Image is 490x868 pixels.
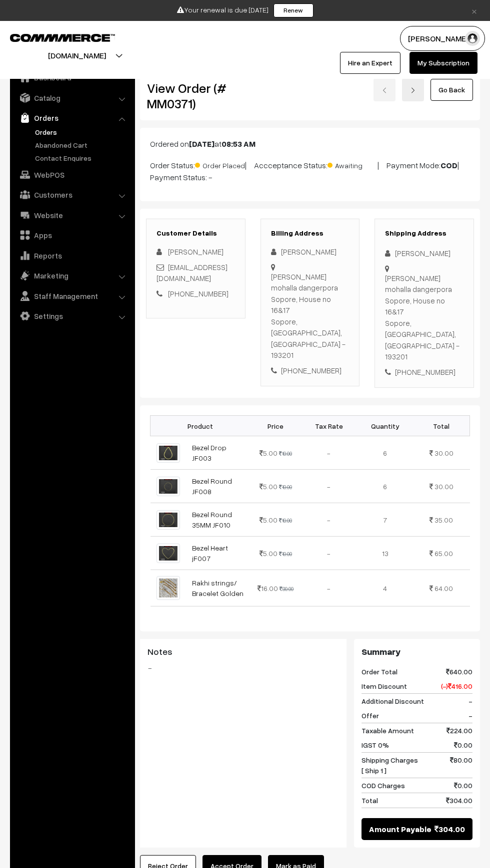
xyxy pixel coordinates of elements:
h3: Customer Details [156,229,235,238]
a: Catalog [12,89,131,107]
span: 7 [383,516,387,524]
a: × [467,4,481,16]
a: Customers [12,186,131,204]
span: 35.00 [434,516,453,524]
img: img-20240217-wa0034-1708176753098-mouldmarket.jpg [156,443,180,463]
strike: 10.00 [279,450,292,457]
a: Bezel Round JF008 [192,477,232,496]
span: 6 [383,449,387,457]
span: 304.00 [446,795,472,806]
span: 30.00 [434,449,453,457]
span: 304.00 [434,823,465,835]
span: 16.00 [257,584,278,592]
img: img-20240217-wa0045-1708176753096-mouldmarket.jpg [156,477,180,496]
h3: Notes [147,646,339,657]
a: Orders [32,127,131,137]
strike: 10.00 [279,484,292,490]
p: Ordered on at [150,138,470,150]
span: 64.00 [434,584,453,592]
td: - [301,537,357,570]
a: Renew [273,3,313,17]
span: Offer [361,710,379,721]
span: Total [361,795,378,806]
span: 6 [383,482,387,491]
span: 640.00 [446,666,472,677]
b: [DATE] [189,139,214,149]
span: Awaiting [327,158,377,171]
span: Order Placed [195,158,245,171]
span: - [468,710,472,721]
th: Quantity [357,416,413,436]
h3: Billing Address [271,229,349,238]
div: [PERSON_NAME] [271,246,349,258]
span: 65.00 [434,549,453,558]
div: [PHONE_NUMBER] [271,365,349,376]
a: Reports [12,247,131,265]
a: My Subscription [409,52,477,74]
strike: 10.00 [279,517,292,524]
span: Shipping Charges [ Ship 1 ] [361,755,418,776]
a: Marketing [12,267,131,285]
a: Bezel Heart jF007 [192,544,228,563]
img: img-20240217-wa0044-1708176753095-mouldmarket.jpg [156,510,180,530]
a: COMMMERCE [10,31,97,43]
div: Your renewal is due [DATE] [3,3,486,17]
th: Price [250,416,301,436]
span: 80.00 [450,755,472,776]
button: [DOMAIN_NAME] [13,43,141,68]
td: - [301,470,357,503]
span: Order Total [361,666,397,677]
span: 5.00 [259,449,277,457]
p: Order Status: | Accceptance Status: | Payment Mode: | Payment Status: - [150,158,470,183]
span: Additional Discount [361,696,424,706]
span: IGST 0% [361,740,389,750]
a: Abandoned Cart [32,140,131,150]
span: 30.00 [434,482,453,491]
img: img-20240629-wa0020-1719639518706-mouldmarket.jpg [156,576,180,599]
th: Tax Rate [301,416,357,436]
a: Rakhi strings/ Bracelet Golden [192,579,243,597]
span: 224.00 [446,725,472,736]
span: 5.00 [259,482,277,491]
span: - [468,696,472,706]
img: img-20240217-wa0046-1708176753092-mouldmarket.jpg [156,544,180,563]
a: WebPOS [12,166,131,184]
td: - [301,570,357,606]
b: 08:53 AM [221,139,255,149]
div: [PERSON_NAME] mohalla dangerpora Sopore, House no 16&17 Sopore, [GEOGRAPHIC_DATA], [GEOGRAPHIC_DA... [271,271,349,361]
div: [PERSON_NAME] mohalla dangerpora Sopore, House no 16&17 Sopore, [GEOGRAPHIC_DATA], [GEOGRAPHIC_DA... [385,273,463,362]
h3: Shipping Address [385,229,463,238]
th: Product [150,416,250,436]
span: 5.00 [259,549,277,558]
span: 0.00 [454,780,472,791]
a: Staff Management [12,287,131,305]
img: right-arrow.png [410,87,416,93]
span: (-) 416.00 [441,681,472,691]
a: Orders [12,109,131,127]
strike: 10.00 [279,551,292,557]
a: Go Back [430,79,473,101]
td: - [301,436,357,470]
span: [PERSON_NAME] [168,247,223,256]
a: Bezel Round 35MM JF010 [192,510,232,529]
span: Taxable Amount [361,725,414,736]
span: Amount Payable [369,823,431,835]
span: 0.00 [454,740,472,750]
span: 5.00 [259,516,277,524]
span: COD Charges [361,780,405,791]
th: Total [413,416,469,436]
a: Contact Enquires [32,153,131,163]
h2: View Order (# MM0371) [147,80,245,111]
a: Hire an Expert [340,52,400,74]
button: [PERSON_NAME]… [400,26,485,51]
a: Website [12,206,131,224]
b: COD [440,160,457,170]
a: [PHONE_NUMBER] [168,289,228,298]
blockquote: - [147,662,339,674]
td: - [301,503,357,537]
div: [PERSON_NAME] [385,248,463,259]
img: user [465,31,480,46]
span: 4 [383,584,387,592]
a: [EMAIL_ADDRESS][DOMAIN_NAME] [156,263,227,283]
div: [PHONE_NUMBER] [385,366,463,378]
